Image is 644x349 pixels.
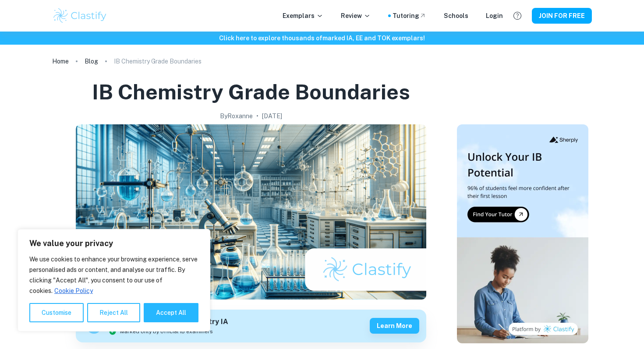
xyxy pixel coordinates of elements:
h2: By Roxanne [220,111,253,121]
h6: Click here to explore thousands of marked IA, EE and TOK exemplars ! [2,33,642,43]
h2: [DATE] [262,111,282,121]
p: • [256,111,258,121]
img: IB Chemistry Grade Boundaries cover image [76,124,426,300]
a: Schools [444,11,468,21]
button: Help and Feedback [510,8,525,23]
img: Clastify logo [52,7,108,25]
a: Home [52,55,69,67]
a: Cookie Policy [54,287,93,295]
div: We value your privacy [18,229,210,331]
p: We use cookies to enhance your browsing experience, serve personalised ads or content, and analys... [29,254,198,296]
h1: IB Chemistry Grade Boundaries [92,78,410,106]
button: Accept All [144,303,198,322]
button: Customise [29,303,84,322]
button: Reject All [87,303,140,322]
a: Login [486,11,503,21]
a: Get feedback on yourChemistry IAMarked only by official IB examinersLearn more [76,310,426,342]
p: Review [341,11,371,21]
p: IB Chemistry Grade Boundaries [114,56,202,66]
p: We value your privacy [29,238,198,249]
a: Blog [85,55,98,67]
a: Tutoring [393,11,426,21]
button: JOIN FOR FREE [532,8,592,24]
p: Exemplars [283,11,323,21]
img: Thumbnail [457,124,588,343]
button: Learn more [370,318,419,334]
